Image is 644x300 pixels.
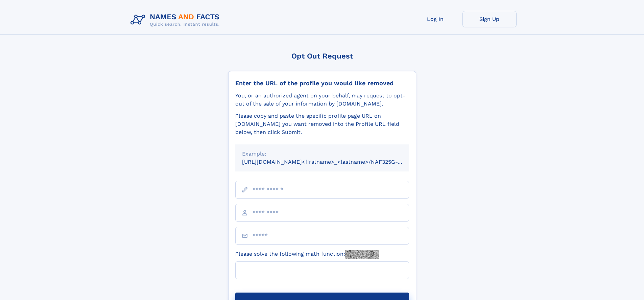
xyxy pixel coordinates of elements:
[228,52,416,60] div: Opt Out Request
[235,79,409,87] div: Enter the URL of the profile you would like removed
[462,11,517,27] a: Sign Up
[408,11,462,27] a: Log In
[242,159,422,165] small: [URL][DOMAIN_NAME]<firstname>_<lastname>/NAF325G-xxxxxxxx
[235,250,379,259] label: Please solve the following math function:
[235,112,409,136] div: Please copy and paste the specific profile page URL on [DOMAIN_NAME] you want removed into the Pr...
[242,150,402,158] div: Example:
[235,92,409,108] div: You, or an authorized agent on your behalf, may request to opt-out of the sale of your informatio...
[128,11,225,29] img: Logo Names and Facts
